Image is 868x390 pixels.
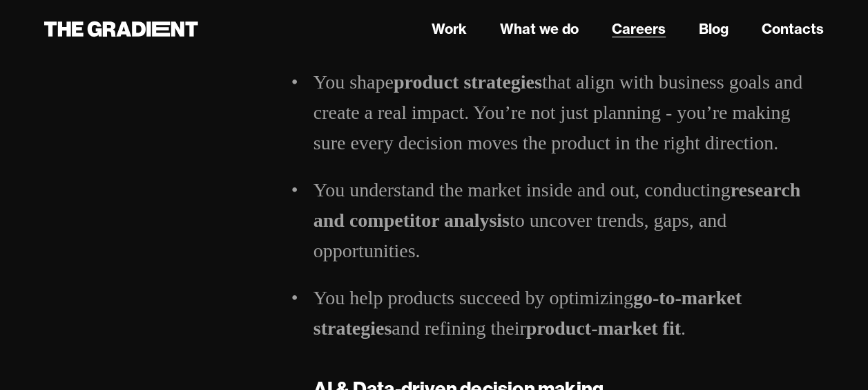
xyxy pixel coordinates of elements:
[314,67,824,158] li: You shape that align with business goals and create a real impact. You’re not just planning - you...
[612,19,666,39] a: Careers
[314,175,824,266] li: You understand the market inside and out, conducting to uncover trends, gaps, and opportunities.
[526,317,681,339] strong: product-market fit
[762,19,824,39] a: Contacts
[394,71,542,93] strong: product strategies
[432,19,467,39] a: Work
[314,283,824,344] li: You help products succeed by optimizing and refining their .
[500,19,579,39] a: What we do
[314,287,742,339] strong: go-to-market strategies
[699,19,729,39] a: Blog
